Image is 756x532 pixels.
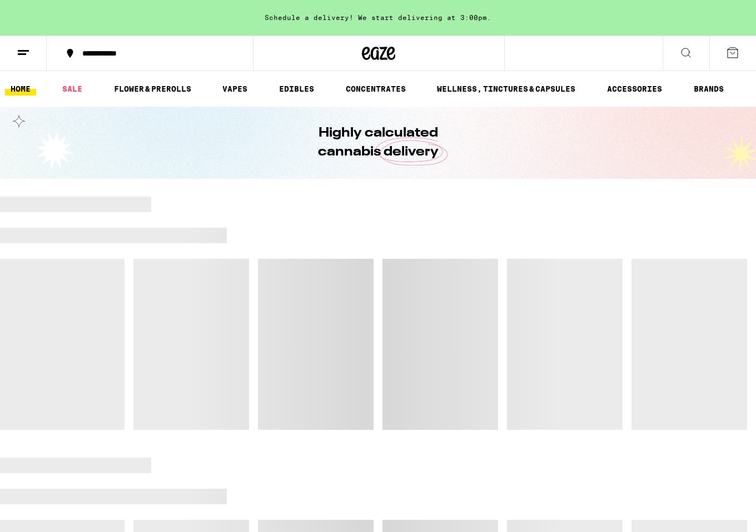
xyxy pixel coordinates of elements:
[57,82,88,96] a: SALE
[688,82,729,96] a: BRANDS
[217,82,253,96] a: VAPES
[601,82,668,96] a: ACCESSORIES
[273,82,320,96] a: EDIBLES
[431,82,581,96] a: WELLNESS, TINCTURES & CAPSULES
[286,124,470,162] h1: Highly calculated cannabis delivery
[5,82,36,96] a: HOME
[7,8,80,17] span: Hi. Need any help?
[340,82,411,96] a: CONCENTRATES
[108,82,197,96] a: FLOWER & PREROLLS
